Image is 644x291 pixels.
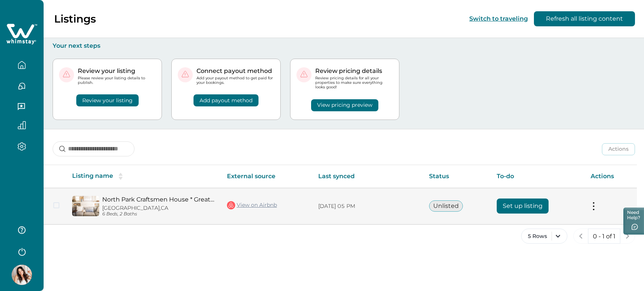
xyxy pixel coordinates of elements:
[602,143,635,155] button: Actions
[312,165,423,188] th: Last synced
[54,12,96,25] p: Listings
[429,200,463,212] button: Unlisted
[66,165,221,188] th: Listing name
[78,67,156,75] p: Review your listing
[315,67,393,75] p: Review pricing details
[113,173,128,180] button: sorting
[318,203,417,210] p: [DATE] 05 PM
[311,99,378,111] button: View pricing preview
[588,229,620,244] button: 0 - 1 of 1
[469,15,528,22] button: Switch to traveling
[491,165,585,188] th: To-do
[76,94,139,106] button: Review your listing
[227,200,277,210] a: View on Airbnb
[221,165,312,188] th: External source
[72,196,99,216] img: propertyImage_North Park Craftsmen House * Great for Families
[521,229,567,244] button: 5 Rows
[497,199,549,214] button: Set up listing
[315,76,393,90] p: Review pricing details for all your properties to make sure everything looks good!
[423,165,491,188] th: Status
[102,205,215,211] p: [GEOGRAPHIC_DATA], CA
[197,76,274,85] p: Add your payout method to get paid for your bookings.
[573,229,588,244] button: previous page
[53,42,635,50] p: Your next steps
[78,76,156,85] p: Please review your listing details to publish.
[534,11,635,26] button: Refresh all listing content
[585,165,637,188] th: Actions
[593,233,615,240] p: 0 - 1 of 1
[620,229,635,244] button: next page
[194,94,259,106] button: Add payout method
[197,67,274,75] p: Connect payout method
[102,196,215,203] a: North Park Craftsmen House * Great for Families
[102,211,215,217] p: 6 Beds, 2 Baths
[12,265,32,285] img: Whimstay Host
